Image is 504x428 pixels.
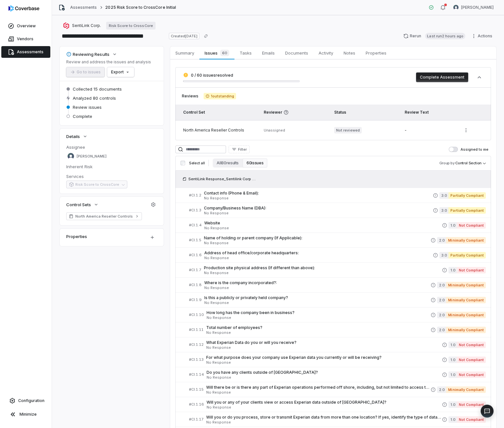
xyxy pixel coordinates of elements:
span: 2.0 [437,312,446,318]
span: # CI.1.16 [189,402,204,407]
span: Is this a publicly or privately held company? [204,295,431,300]
span: Analyzed 80 controls [73,95,116,101]
button: Actions [469,31,496,41]
span: Website [204,220,442,226]
span: Vendors [17,36,33,42]
button: Export [107,67,134,77]
span: 1 outstanding [204,93,236,99]
span: Partially Compliant [448,252,486,258]
span: # CI.1.17 [189,417,204,422]
span: No Response [204,256,433,260]
p: Review and address the issues and analysis [66,59,151,65]
span: Not Compliant [457,401,486,408]
span: # CI.1.15 [189,387,204,392]
span: # CI.1.7 [189,268,201,272]
span: No Response [206,391,431,394]
span: 2.0 [437,282,446,288]
span: Group by [439,161,455,165]
button: Reviewing Results [64,48,119,60]
span: Issues [202,48,232,57]
span: Collected 15 documents [73,86,122,92]
span: # CI.1.9 [189,297,202,302]
span: Notes [341,49,358,57]
span: Will you or any of your clients view or access Experian data outside of [GEOGRAPHIC_DATA]? [207,400,442,405]
span: North America Reseller Controls [75,214,133,219]
span: Assessments [17,49,44,55]
span: No Response [207,316,431,320]
span: 2.0 [437,297,446,303]
span: No Response [207,406,442,409]
span: Minimally Compliant [446,386,486,393]
span: 0 / 60 issues resolved [191,73,233,78]
span: Not Compliant [457,222,486,229]
span: No Response [204,286,431,290]
span: # CI.1.12 [189,342,204,347]
span: 2.0 [437,237,446,244]
span: Configuration [18,398,44,403]
span: Review Text [405,110,429,115]
span: Activity [316,49,336,57]
dt: Assignee [66,144,157,150]
div: - [405,128,453,133]
span: Name of holding or parent company (If Applicable): [204,235,431,241]
span: Emails [259,49,277,57]
span: Select all [189,161,205,166]
button: RerunLast run2 hours ago [399,31,469,41]
span: Not Compliant [457,371,486,378]
span: Minimally Compliant [446,237,486,244]
span: SentiLink Response_Sentilink Corp Global TPC SAQ_2.xlsx [188,176,257,182]
span: 60 [220,50,229,56]
span: Will you or do you process, store or transmit Experian data from more than one location? If yes, ... [206,415,442,420]
img: Philip Woolley avatar [453,5,459,10]
a: #CI.1.7Production site physical address (If different than above):No Response1.0Not Compliant [189,263,486,277]
span: No Response [206,361,442,364]
a: Risk Score to CrossCore [106,22,156,30]
span: Control Set [183,110,205,115]
span: # CI.1.4 [189,223,202,228]
dt: Services [66,173,157,179]
a: North America Reseller Controls [66,212,142,220]
button: https://sentilink.com/SentiLink Corp. [61,20,103,31]
button: Details [64,131,90,142]
a: Vendors [1,33,50,45]
span: Details [66,133,80,139]
a: #CI.1.3Company/Business Name (DBA):No Response3.0Partially Compliant [189,203,486,218]
span: No Response [206,346,442,349]
span: 1.0 [448,267,457,273]
span: # CI.1.5 [189,238,201,243]
span: 3.0 [439,252,448,258]
span: Contact info (Phone & Email): [204,191,433,196]
span: # CI.1.11 [189,327,204,332]
span: Not reviewed [334,127,361,133]
span: Address of head office/corporate headquarters: [204,250,433,256]
button: Copy link [200,30,212,42]
span: Complete [73,113,92,119]
span: Last run 2 hours ago [425,33,465,39]
a: #CI.1.10How long has the company been in business?No Response2.0Minimally Compliant [189,308,486,322]
a: Assessments [1,46,50,58]
span: Control Sets [66,202,91,208]
a: #CI.1.6Address of head office/corporate headquarters:No Response3.0Partially Compliant [189,248,486,262]
span: 2.0 [437,386,446,393]
span: Created [DATE] [169,33,199,39]
button: Assigned to me [449,147,458,152]
span: # CI.1.8 [189,283,202,287]
span: Filter [238,147,247,152]
span: # CI.1.13 [189,357,204,362]
span: 1.0 [448,401,457,408]
span: Not Compliant [457,342,486,348]
a: Configuration [3,395,49,407]
span: Company/Business Name (DBA): [204,206,433,211]
span: No Response [206,421,442,424]
span: Minimally Compliant [446,327,486,333]
a: #CI.1.13For what purpose does your company use Experian data you currently or will be receiving?N... [189,352,486,367]
span: 2025 Risk Score to CrossCore Initial [105,5,176,10]
span: For what purpose does your company use Experian data you currently or will be receiving? [206,355,442,360]
span: 1.0 [448,416,457,423]
span: Not Compliant [457,267,486,273]
dt: Inherent Risk [66,164,157,170]
a: #CI.1.2Contact info (Phone & Email):No Response3.0Partially Compliant [189,188,486,203]
span: 3.0 [439,192,448,199]
a: #CI.1.4WebsiteNo Response1.0Not Compliant [189,218,486,233]
span: [PERSON_NAME] [77,154,107,159]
